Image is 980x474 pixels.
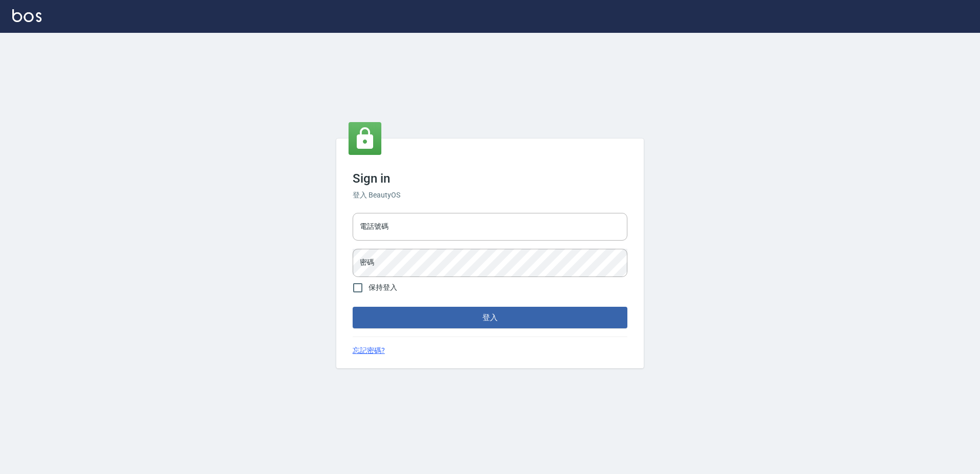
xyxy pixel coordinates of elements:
img: Logo [12,9,42,22]
a: 忘記密碼? [353,345,385,356]
button: 登入 [353,307,627,328]
span: 保持登入 [369,282,397,293]
h3: Sign in [353,171,627,186]
h6: 登入 BeautyOS [353,190,627,201]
